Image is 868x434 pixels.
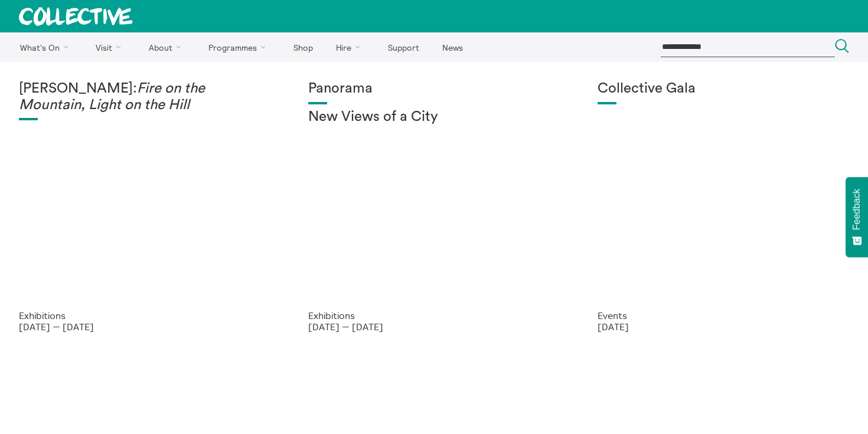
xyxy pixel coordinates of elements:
p: Exhibitions [19,310,270,321]
p: Exhibitions [308,310,560,321]
a: Support [377,32,429,62]
a: News [432,32,473,62]
a: Shop [283,32,323,62]
a: Visit [86,32,136,62]
a: Collective Gala 2023. Image credit Sally Jubb. Collective Gala Events [DATE] [579,62,868,351]
p: [DATE] — [DATE] [19,321,270,332]
a: Programmes [198,32,281,62]
h1: Panorama [308,81,560,97]
h2: New Views of a City [308,109,560,126]
p: Events [598,310,849,321]
a: Collective Panorama June 2025 small file 8 Panorama New Views of a City Exhibitions [DATE] — [DATE] [289,62,579,351]
h1: [PERSON_NAME]: [19,81,270,113]
a: Hire [326,32,376,62]
h1: Collective Gala [598,81,849,97]
em: Fire on the Mountain, Light on the Hill [19,81,205,112]
p: [DATE] [598,321,849,332]
a: What's On [9,32,83,62]
a: About [138,32,196,62]
button: Feedback - Show survey [846,177,868,257]
p: [DATE] — [DATE] [308,321,560,332]
span: Feedback [851,189,862,230]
